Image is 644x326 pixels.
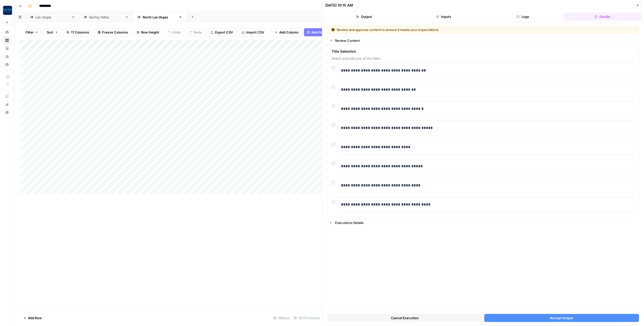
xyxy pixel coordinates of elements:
span: Sort [47,30,53,35]
button: Executions Details [328,219,639,227]
span: Undo [172,30,181,35]
span: Filter [26,30,34,35]
div: [GEOGRAPHIC_DATA] [143,15,177,20]
button: Review Content [328,37,639,45]
a: AirOps Academy [3,92,11,100]
span: Cancel Execution [391,315,419,320]
a: [GEOGRAPHIC_DATA] [26,12,79,22]
button: Redo [186,28,205,36]
a: Settings [3,60,11,69]
span: Select and edit one of the titles [332,56,635,61]
button: Add Power Agent [304,28,342,36]
a: [GEOGRAPHIC_DATA] [133,12,186,22]
button: 17 Columns [63,28,92,36]
span: Redo [194,30,202,35]
button: Export CSV [207,28,236,36]
div: 12/17 Columns [292,314,322,322]
span: Import CSV [246,30,264,35]
span: Export CSV [215,30,233,35]
span: Row Height [141,30,159,35]
span: Freeze Columns [102,30,128,35]
button: Row Height [133,28,163,36]
button: Help + Support [3,108,11,116]
button: Add Column [271,28,302,36]
div: [GEOGRAPHIC_DATA] [89,15,123,20]
a: Browse [3,36,11,44]
span: Add Column [279,30,299,35]
img: Rocket Pilots Logo [3,6,12,15]
button: Freeze Columns [94,28,131,36]
button: Undo [165,28,184,36]
button: Add Row [20,314,45,322]
span: Add Row [28,315,42,320]
a: Your Data [3,44,11,52]
button: Inputs [405,13,482,21]
button: Accept Output [484,314,639,322]
button: Filter [22,28,42,36]
span: Title Selection [332,49,635,54]
span: Accept Output [550,315,573,320]
div: [GEOGRAPHIC_DATA] [35,15,69,20]
div: Review Content [335,38,636,43]
div: What's new? [3,101,11,108]
button: Workspace: Rocket Pilots [3,4,11,17]
span: 17 Columns [71,30,89,35]
button: Details [563,13,641,21]
div: [DATE] 10:15 AM [325,3,353,8]
button: Output [325,13,403,21]
a: Usage [3,52,11,60]
div: 16 Rows [271,314,292,322]
div: Executions Details [335,220,636,225]
button: Import CSV [238,28,267,36]
button: Cancel Execution [327,314,482,322]
div: Review and approve content to ensure it meets your expectations [331,27,537,32]
button: What's new? [3,100,11,108]
a: Home [3,28,11,36]
span: Add Power Agent [311,30,339,35]
button: Logs [484,13,562,21]
button: Sort [44,28,61,36]
div: Review Content [328,45,639,216]
a: [GEOGRAPHIC_DATA] [79,12,133,22]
